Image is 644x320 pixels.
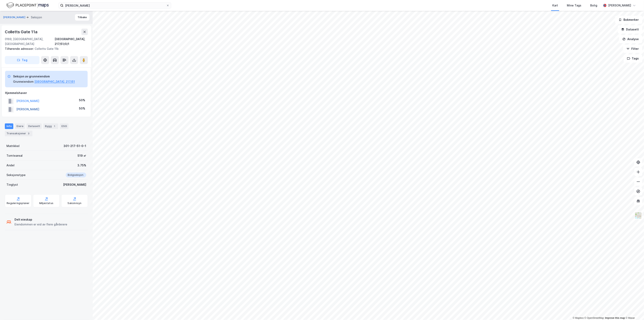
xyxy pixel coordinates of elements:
div: Info [5,123,13,129]
div: Seksjonstype [6,173,26,177]
iframe: Chat Widget [624,301,644,320]
div: Seksjon [31,15,42,20]
button: [GEOGRAPHIC_DATA], 217/51 [34,79,75,84]
div: Datasett [27,123,42,129]
a: Mapbox [573,317,584,319]
div: Colletts Gate 11a [5,29,38,35]
div: Matrikkel [6,144,20,148]
div: Tinglyst [6,182,18,187]
div: Colletts Gate 11b [5,46,85,51]
div: 301-217-51-0-1 [63,144,86,148]
img: logo.f888ab2527a4732fd821a326f86c7f29.svg [6,2,49,9]
button: Datasett [618,25,642,33]
button: Tilbake [75,14,89,21]
button: [PERSON_NAME] [3,15,26,19]
div: 50% [79,106,85,111]
div: 1 [53,124,57,128]
div: Eiere [15,123,25,129]
button: Tag [5,56,39,64]
div: 0169, [GEOGRAPHIC_DATA], [GEOGRAPHIC_DATA] [5,37,55,46]
div: Bygg [43,123,58,129]
button: Tags [624,54,642,63]
div: ESG [60,123,68,129]
div: Andel [6,163,15,168]
div: 3 [27,131,31,136]
div: 519 ㎡ [78,153,86,158]
input: Søk på adresse, matrikkel, gårdeiere, leietakere eller personer [63,2,166,8]
div: Transaksjoner [5,131,32,136]
div: Bolig [590,3,597,8]
div: Hjemmelshaver [5,91,88,95]
div: Eiendommen er eid av flere gårdeiere [15,222,67,227]
div: 50% [79,98,85,103]
button: Bokmerker [615,16,642,24]
div: Delt eieskap [15,217,67,222]
img: Z [635,212,642,219]
div: 3.75% [77,163,86,168]
div: Tomteareal [6,153,23,158]
div: Miljøstatus [39,202,53,205]
span: Tilhørende adresser: [5,47,35,50]
div: [PERSON_NAME] [608,3,631,8]
button: Analyse [619,35,642,43]
div: Seksjon av grunneiendom [13,74,75,79]
div: Mine Tags [567,3,581,8]
div: Reguleringsplaner [7,202,29,205]
div: [GEOGRAPHIC_DATA], 217/51/0/1 [55,37,88,46]
a: Improve this map [605,317,625,319]
div: Saksinnsyn [68,202,82,205]
div: Kart [552,3,558,8]
div: Grunneiendom [13,79,34,84]
button: Filter [623,45,642,53]
div: [PERSON_NAME] [63,182,86,187]
a: OpenStreetMap [585,317,604,319]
